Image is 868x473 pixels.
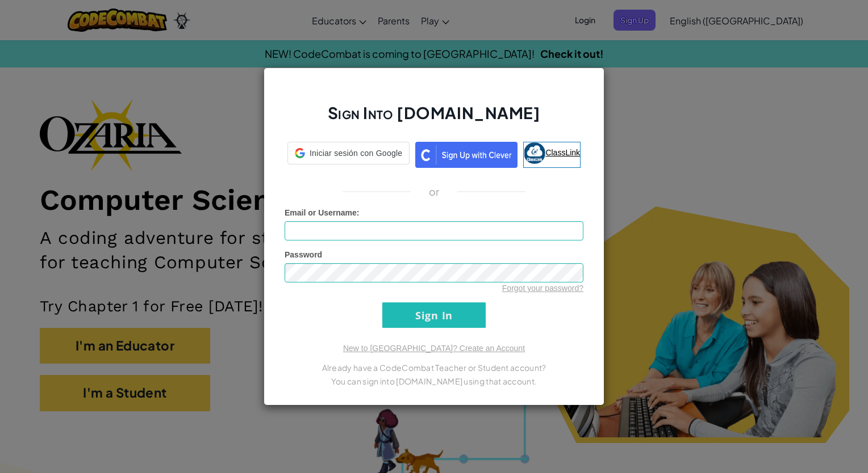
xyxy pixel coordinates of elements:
input: Sign In [382,302,486,328]
p: You can sign into [DOMAIN_NAME] using that account. [285,374,583,388]
p: Already have a CodeCombat Teacher or Student account? [285,361,583,374]
a: New to [GEOGRAPHIC_DATA]? Create an Account [343,344,525,353]
a: Forgot your password? [502,284,583,293]
span: Iniciar sesión con Google [310,147,402,159]
div: Iniciar sesión con Google [287,142,410,164]
img: classlink-logo-small.png [524,142,545,164]
h2: Sign Into [DOMAIN_NAME] [285,102,583,135]
span: ClassLink [545,148,580,157]
p: or [429,185,440,199]
a: Iniciar sesión con Google [287,142,410,168]
span: Email or Username [285,208,357,217]
img: clever_sso_button@2x.png [415,142,518,168]
label: : [285,207,360,218]
span: Password [285,250,322,259]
